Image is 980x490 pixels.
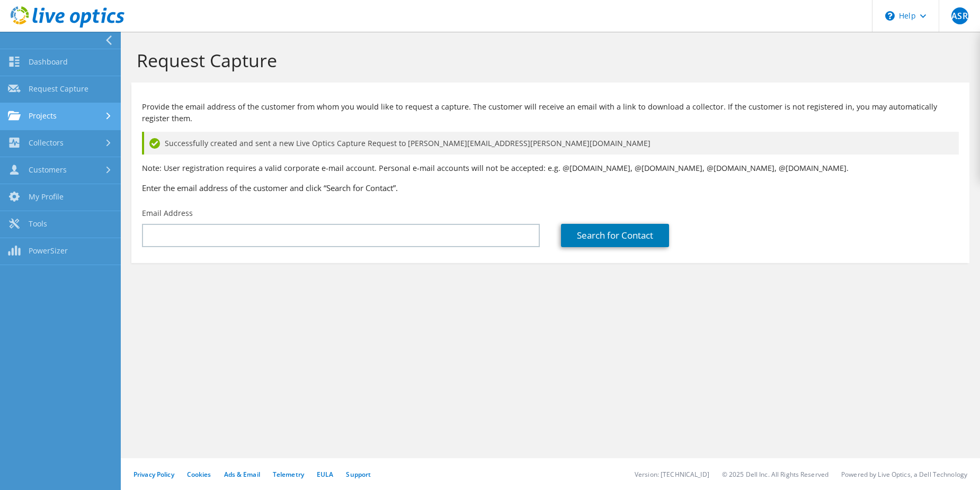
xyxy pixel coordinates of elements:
li: Version: [TECHNICAL_ID] [635,470,709,479]
p: Provide the email address of the customer from whom you would like to request a capture. The cust... [142,101,959,124]
a: Telemetry [273,470,304,479]
a: Search for Contact [561,224,669,247]
span: Successfully created and sent a new Live Optics Capture Request to [PERSON_NAME][EMAIL_ADDRESS][P... [165,138,651,149]
svg: \n [885,11,895,21]
a: EULA [317,470,333,479]
li: © 2025 Dell Inc. All Rights Reserved [722,470,828,479]
h1: Request Capture [137,49,959,71]
a: Privacy Policy [133,470,174,479]
label: Email Address [142,208,193,219]
a: Cookies [187,470,211,479]
p: Note: User registration requires a valid corporate e-mail account. Personal e-mail accounts will ... [142,162,959,174]
a: Ads & Email [224,470,260,479]
a: Support [346,470,371,479]
h3: Enter the email address of the customer and click “Search for Contact”. [142,182,959,194]
li: Powered by Live Optics, a Dell Technology [841,470,967,479]
span: ASR [951,7,968,24]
